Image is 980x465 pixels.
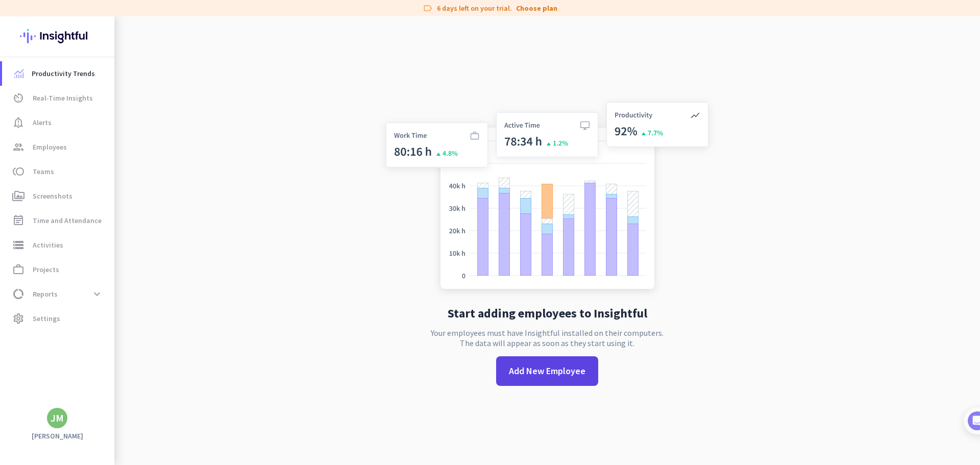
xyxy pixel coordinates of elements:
span: Employees [33,141,67,153]
a: data_usageReportsexpand_more [2,282,114,306]
a: storageActivities [2,233,114,257]
a: event_noteTime and Attendance [2,208,114,233]
button: expand_more [88,285,106,303]
img: no-search-results [378,96,716,299]
a: notification_importantAlerts [2,110,114,135]
i: work_outline [12,263,24,276]
a: Choose plan [516,3,557,13]
i: toll [12,165,24,178]
img: Insightful logo [20,16,94,56]
i: perm_media [12,190,24,202]
i: group [12,141,24,153]
i: av_timer [12,92,24,104]
span: Settings [33,312,60,325]
a: av_timerReal-Time Insights [2,86,114,110]
span: Productivity Trends [32,67,95,80]
div: JM [51,413,64,423]
span: Add New Employee [509,364,585,378]
a: work_outlineProjects [2,257,114,282]
i: data_usage [12,288,24,300]
p: Your employees must have Insightful installed on their computers. The data will appear as soon as... [431,328,664,348]
a: settingsSettings [2,306,114,331]
span: Projects [33,263,59,276]
span: Alerts [33,116,52,129]
i: label [423,3,433,13]
img: menu-item [14,69,23,78]
span: Time and Attendance [33,214,102,227]
i: event_note [12,214,24,227]
span: Screenshots [33,190,72,202]
h2: Start adding employees to Insightful [448,307,647,320]
span: Real-Time Insights [33,92,93,104]
a: groupEmployees [2,135,114,159]
span: Activities [33,239,63,251]
span: Reports [33,288,58,300]
i: settings [12,312,24,325]
span: Teams [33,165,54,178]
a: tollTeams [2,159,114,184]
button: Add New Employee [496,356,598,386]
i: storage [12,239,24,251]
a: perm_mediaScreenshots [2,184,114,208]
i: notification_important [12,116,24,129]
a: menu-itemProductivity Trends [2,61,114,86]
